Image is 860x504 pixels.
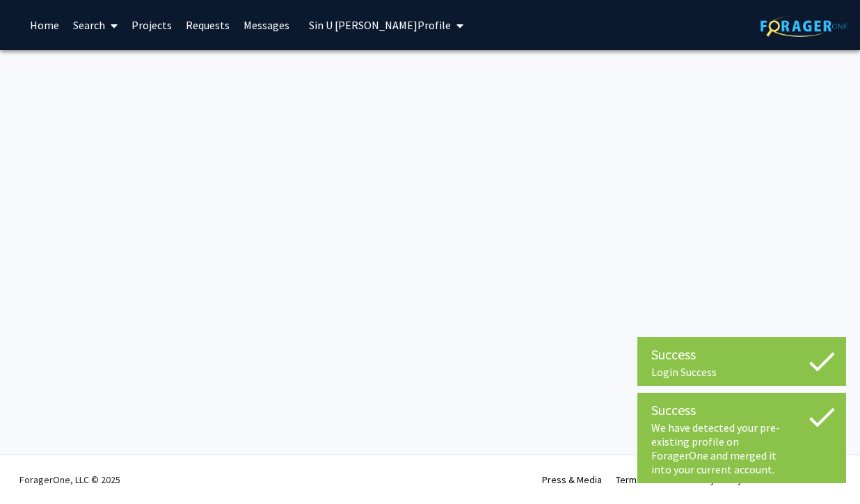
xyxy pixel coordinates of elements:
a: Requests [179,1,237,49]
a: Search [66,1,125,49]
div: Success [651,344,832,365]
div: Login Success [651,365,832,379]
img: ForagerOne Logo [761,15,847,37]
a: Press & Media [542,473,602,486]
div: ForagerOne, LLC © 2025 [19,455,120,504]
div: Success [651,400,832,421]
a: Messages [237,1,296,49]
a: Terms of Use [616,473,671,486]
a: Home [23,1,66,49]
span: Sin U [PERSON_NAME] Profile [309,18,451,32]
a: Projects [125,1,179,49]
div: We have detected your pre-existing profile on ForagerOne and merged it into your current account. [651,421,832,476]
